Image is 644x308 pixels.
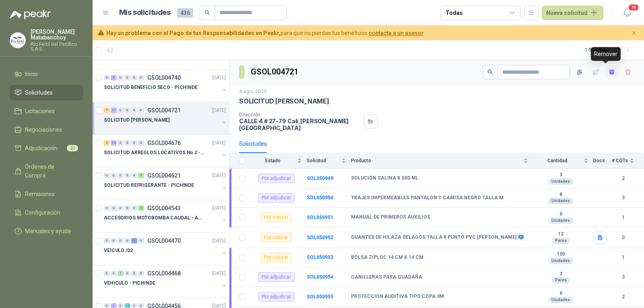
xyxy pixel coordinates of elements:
div: 0 [104,75,110,81]
a: Manuales y ayuda [10,223,83,239]
div: 2 [104,140,110,146]
p: [DATE] [212,205,226,212]
div: 12 [111,140,117,146]
div: 0 [124,173,130,178]
b: BOLSA ZIPLOC 14 CM X 14 CM [351,254,423,261]
a: 7 17 0 0 0 0 GSOL004721[DATE] SOLICITUD [PERSON_NAME] [104,105,227,131]
b: 6 [533,211,588,217]
div: Por cotizar [260,213,292,222]
p: SOLICITUD [PERSON_NAME] [104,116,169,124]
div: 0 [111,205,117,211]
div: 0 [118,75,124,81]
div: Por cotizar [260,233,292,242]
b: SOL050953 [307,254,333,260]
div: 0 [124,140,130,146]
div: 7 [104,107,110,113]
b: 0 [612,234,634,242]
div: Por adjudicar [258,193,295,203]
div: Pares [552,238,570,244]
div: Por adjudicar [258,272,295,282]
b: 100 [533,251,588,258]
div: 0 [131,107,137,113]
div: Unidades [548,198,573,204]
b: SOL050952 [307,235,333,240]
div: Pares [552,277,570,283]
b: 8 [533,192,588,198]
button: 18 [620,6,634,20]
div: Unidades [548,258,573,264]
div: 0 [118,140,124,146]
b: CANILLERAS PARA GUADAÑA [351,274,422,281]
a: 0 2 0 0 0 0 GSOL004740[DATE] SOLICITUD BENEFICIO SECO - PICHINDE [104,73,227,99]
p: SOLICITUD BENEFICIO SECO - PICHINDE [104,84,198,91]
b: 1 [612,254,634,261]
b: 3 [533,271,588,277]
div: 17 [111,107,117,113]
p: [DATE] [212,270,226,277]
a: SOL050955 [307,294,333,300]
div: Todas [446,8,462,17]
p: VEICULO /02 [104,247,133,254]
p: SOLICITUD REFRIGERANTE - PICHINDE [104,182,194,189]
span: Adjudicación [25,144,58,153]
span: Manuales y ayuda [25,227,71,236]
div: 0 [138,75,144,81]
a: 2 12 0 0 0 0 GSOL004676[DATE] SOLICITUD ARREGLOS LOCATIVOS No 2 - PICHINDE [104,138,227,164]
div: 1 [131,238,137,244]
div: 0 [118,205,124,211]
p: GSOL004676 [147,140,181,146]
div: 0 [124,107,130,113]
img: Company Logo [10,33,25,48]
p: [DATE] [212,107,226,114]
p: [DATE] [212,139,226,147]
div: 0 [124,238,130,244]
p: Rio Fertil del Pacífico S.A.S. [31,42,83,52]
p: [PERSON_NAME] Matabanchoy [31,29,83,40]
a: Solicitudes [10,85,83,100]
div: Solicitudes [239,139,267,148]
p: SOLICITUD ARREGLOS LOCATIVOS No 2 - PICHINDE [104,149,204,157]
b: SOLUCIÓN SALINA X 500 ML [351,175,419,182]
div: Unidades [548,178,573,185]
p: GSOL004468 [147,271,181,276]
b: Hay un problema con el Pago de tus Responsabilidades en Peakr, [106,30,281,36]
a: 0 0 1 0 0 0 GSOL004468[DATE] VEHICULO - PICHINDE [104,269,227,294]
b: SOL050951 [307,215,333,220]
div: Unidades [548,297,573,303]
p: CALLE 4 # 27-79 Cali , [PERSON_NAME][GEOGRAPHIC_DATA] [239,118,361,131]
div: 0 [131,271,137,276]
div: 1 [138,173,144,178]
h1: Mis solicitudes [119,7,171,19]
a: SOL050954 [307,274,333,280]
b: SOL050950 [307,195,333,201]
span: search [487,69,493,75]
div: 2 [138,205,144,211]
a: 0 0 0 0 0 2 GSOL004543[DATE] ACCESORIOS MOTOBOMBA CAUDAL - ARENAL [104,203,227,229]
div: 0 [131,205,137,211]
div: 0 [118,238,124,244]
div: 0 [111,238,117,244]
h3: GSOL004721 [251,66,299,78]
b: GUANTES DE HILAZA DELAGOS TALLA 8 PUNTO PVC [PERSON_NAME] [351,234,516,241]
div: Por cotizar [260,253,292,263]
a: 0 0 0 0 0 1 GSOL004621[DATE] SOLICITUD REFRIGERANTE - PICHINDE [104,171,227,196]
b: 2 [612,293,634,301]
p: [DATE] [212,74,226,82]
span: Licitaciones [25,107,55,116]
p: [DATE] [212,172,226,180]
span: para que no pierdas tus beneficios [106,29,424,37]
a: Remisiones [10,186,83,202]
b: MANUAL DE PRIMEROS AUXILIOS [351,214,430,221]
b: 6 [533,290,588,297]
span: Remisiones [25,190,55,198]
p: GSOL004721 [147,107,181,113]
p: GSOL004621 [147,173,181,178]
a: Órdenes de Compra [10,159,83,183]
p: SOLICITUD [PERSON_NAME] [239,97,329,105]
th: Docs [593,153,612,169]
span: Inicio [25,70,38,79]
p: [DATE] [212,237,226,245]
div: 0 [138,271,144,276]
div: Unidades [548,217,573,224]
